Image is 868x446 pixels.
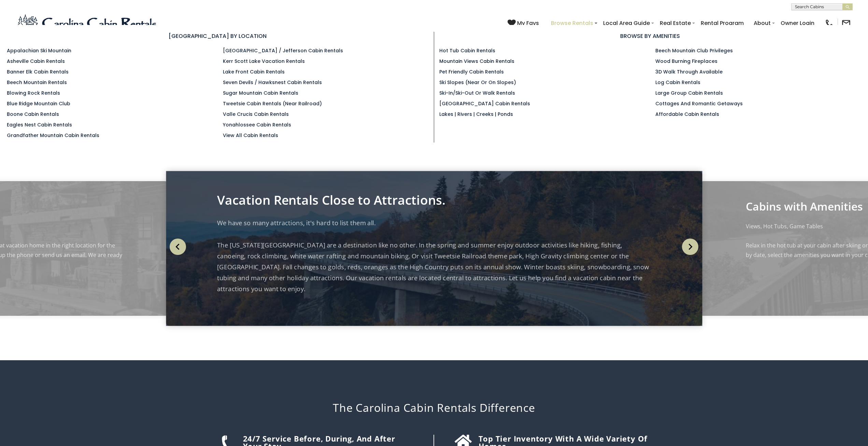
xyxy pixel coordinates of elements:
a: Real Estate [656,17,694,29]
a: Grandfather Mountain Cabin Rentals [7,132,99,139]
img: arrow [682,239,698,255]
a: Beech Mountain Club Privileges [655,47,733,54]
a: Cottages and Romantic Getaways [655,100,743,107]
a: Ski Slopes (Near or On Slopes) [439,79,516,86]
a: View All Cabin Rentals [223,132,278,139]
img: phone-regular-black.png [825,18,834,28]
a: Owner Login [777,17,818,29]
a: Lake Front Cabin Rentals [223,68,285,75]
a: Banner Elk Cabin Rentals [7,68,69,75]
a: Beech Mountain Rentals [7,79,67,86]
a: Valle Crucis Cabin Rentals [223,111,289,118]
button: Previous [167,231,189,262]
a: Pet Friendly Cabin Rentals [439,68,504,75]
a: Browse Rentals [547,17,597,29]
a: About [750,17,774,29]
a: My Favs [508,19,541,28]
h3: [GEOGRAPHIC_DATA] BY LOCATION [7,32,429,40]
a: Asheville Cabin Rentals [7,58,65,65]
a: Boone Cabin Rentals [7,111,59,118]
a: Local Area Guide [600,17,653,29]
a: Wood Burning Fireplaces [655,58,717,65]
button: Next [679,231,701,262]
a: [GEOGRAPHIC_DATA] Cabin Rentals [439,100,530,107]
a: [GEOGRAPHIC_DATA] / Jefferson Cabin Rentals [223,47,343,54]
a: Affordable Cabin Rentals [655,111,719,118]
a: Eagles Nest Cabin Rentals [7,121,72,128]
a: Blowing Rock Rentals [7,90,60,96]
h2: The Carolina Cabin Rentals Difference [216,401,653,414]
a: Sugar Mountain Cabin Rentals [223,90,298,96]
p: We have so many attractions, it's hard to list them all. The [US_STATE][GEOGRAPHIC_DATA] are a de... [217,217,651,294]
a: Appalachian Ski Mountain [7,47,71,54]
img: mail-regular-black.png [841,18,851,28]
a: Rental Program [697,17,747,29]
a: Lakes | Rivers | Creeks | Ponds [439,111,513,118]
a: 3D Walk Through Available [655,68,723,75]
a: Kerr Scott Lake Vacation Rentals [223,58,305,65]
img: arrow [170,239,186,255]
a: Large Group Cabin Rentals [655,90,723,96]
a: Seven Devils / Hawksnest Cabin Rentals [223,79,322,86]
a: Tweetsie Cabin Rentals (Near Railroad) [223,100,322,107]
p: Vacation Rentals Close to Attractions. [217,194,651,205]
a: Hot Tub Cabin Rentals [439,47,495,54]
a: Blue Ridge Mountain Club [7,100,70,107]
h3: BROWSE BY AMENITIES [439,32,862,40]
a: Mountain Views Cabin Rentals [439,58,514,65]
a: Ski-in/Ski-Out or Walk Rentals [439,90,515,96]
img: Blue-2.png [17,13,159,33]
a: Yonahlossee Cabin Rentals [223,121,291,128]
a: Log Cabin Rentals [655,79,700,86]
span: My Favs [517,19,539,27]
